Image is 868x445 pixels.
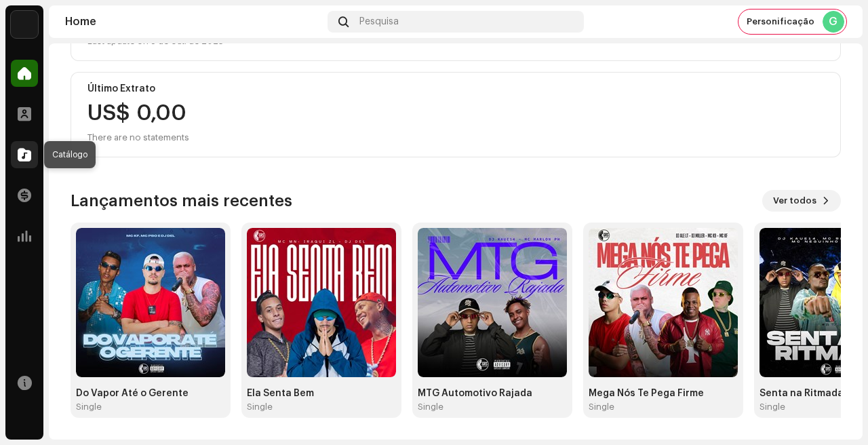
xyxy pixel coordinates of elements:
span: Ver todos [773,187,816,214]
img: e1e5189b-d1f8-4c17-b395-a94b974e98eb [589,228,738,377]
div: G [823,11,844,33]
div: Single [589,402,614,412]
div: Single [247,402,273,412]
img: 9e994292-466f-4e74-a32c-7f352eb21ed6 [76,228,225,377]
img: 9c922a72-4201-47cd-abd4-dbd57818af7f [247,228,396,377]
re-o-card-value: Último Extrato [71,72,841,157]
div: Último Extrato [87,83,824,94]
span: Pesquisa [359,16,399,27]
h3: Lançamentos mais recentes [71,190,292,212]
div: Do Vapor Até o Gerente [76,388,225,399]
div: There are no statements [87,130,189,146]
div: Mega Nós Te Pega Firme [589,388,738,399]
div: Single [76,402,102,412]
button: Ver todos [762,190,841,212]
img: 5dc2acb3-09c1-40d2-948e-b36b1eeb182f [418,228,567,377]
div: MTG Automotivo Rajada [418,388,567,399]
div: Ela Senta Bem [247,388,396,399]
div: Single [418,402,443,412]
img: 730b9dfe-18b5-4111-b483-f30b0c182d82 [11,11,38,38]
div: Home [65,16,322,27]
span: Personificação [747,16,814,27]
div: Single [759,402,785,412]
